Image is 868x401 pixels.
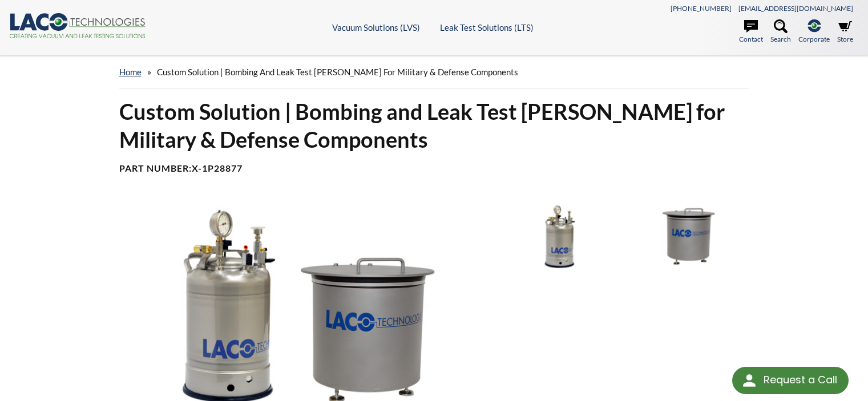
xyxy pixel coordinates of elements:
div: Request a Call [764,367,837,393]
a: Store [837,19,853,44]
a: Vacuum Solutions (LVS) [332,22,420,33]
a: [EMAIL_ADDRESS][DOMAIN_NAME] [738,4,853,13]
a: home [119,67,142,77]
div: Request a Call [732,367,849,394]
h1: Custom Solution | Bombing and Leak Test [PERSON_NAME] for Military & Defense Components [119,98,749,154]
div: » [119,56,749,88]
h4: Part Number: [119,163,749,175]
span: Corporate [798,34,830,44]
a: Search [770,19,791,44]
a: Leak Test Solutions (LTS) [440,22,534,33]
img: round button [740,371,758,390]
img: Chamber 2 on Bombing and Leak Test Chambers for Military & Defense Components [627,202,750,271]
span: Custom Solution | Bombing and Leak Test [PERSON_NAME] for Military & Defense Components [157,67,518,77]
a: [PHONE_NUMBER] [671,4,732,13]
a: Contact [739,19,763,44]
img: Chamber 1 on Bombing and Leak Test Chambers for Military & Defense Components [498,202,621,271]
b: X-1P28877 [192,163,243,173]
